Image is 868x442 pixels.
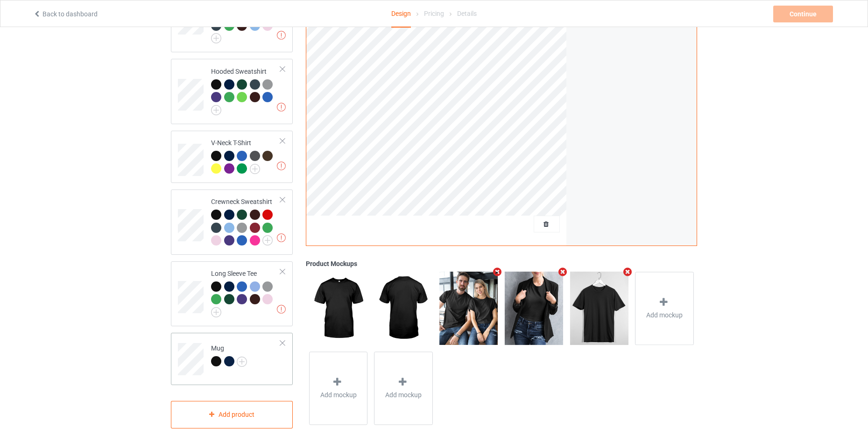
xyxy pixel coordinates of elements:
[171,189,293,255] div: Crewneck Sweatshirt
[374,352,433,425] div: Add mockup
[250,164,260,174] img: svg+xml;base64,PD94bWwgdmVyc2lvbj0iMS4wIiBlbmNvZGluZz0iVVRGLTgiPz4KPHN2ZyB3aWR0aD0iMjJweCIgaGVpZ2...
[211,197,281,245] div: Crewneck Sweatshirt
[492,267,503,277] i: Remove mockup
[211,33,221,43] img: svg+xml;base64,PD94bWwgdmVyc2lvbj0iMS4wIiBlbmNvZGluZz0iVVRGLTgiPz4KPHN2ZyB3aWR0aD0iMjJweCIgaGVpZ2...
[439,272,498,344] img: regular.jpg
[211,307,221,317] img: svg+xml;base64,PD94bWwgdmVyc2lvbj0iMS4wIiBlbmNvZGluZz0iVVRGLTgiPz4KPHN2ZyB3aWR0aD0iMjJweCIgaGVpZ2...
[557,267,568,277] i: Remove mockup
[277,161,286,170] img: exclamation icon
[646,310,683,320] span: Add mockup
[306,259,697,268] div: Product Mockups
[277,233,286,242] img: exclamation icon
[33,10,98,18] a: Back to dashboard
[277,305,286,314] img: exclamation icon
[505,272,563,344] img: regular.jpg
[171,261,293,326] div: Long Sleeve Tee
[277,103,286,112] img: exclamation icon
[171,59,293,124] div: Hooded Sweatshirt
[277,31,286,40] img: exclamation icon
[391,0,411,28] div: Design
[211,105,221,115] img: svg+xml;base64,PD94bWwgdmVyc2lvbj0iMS4wIiBlbmNvZGluZz0iVVRGLTgiPz4KPHN2ZyB3aWR0aD0iMjJweCIgaGVpZ2...
[309,352,368,425] div: Add mockup
[211,67,281,112] div: Hooded Sweatshirt
[457,0,477,27] div: Details
[622,267,634,277] i: Remove mockup
[570,272,628,344] img: regular.jpg
[320,391,357,400] span: Add mockup
[211,344,247,366] div: Mug
[211,138,281,173] div: V-Neck T-Shirt
[309,272,367,344] img: regular.jpg
[424,0,444,27] div: Pricing
[171,333,293,385] div: Mug
[237,357,247,367] img: svg+xml;base64,PD94bWwgdmVyc2lvbj0iMS4wIiBlbmNvZGluZz0iVVRGLTgiPz4KPHN2ZyB3aWR0aD0iMjJweCIgaGVpZ2...
[385,391,422,400] span: Add mockup
[211,269,281,314] div: Long Sleeve Tee
[374,272,432,344] img: regular.jpg
[635,272,694,345] div: Add mockup
[171,401,293,428] div: Add product
[171,131,293,183] div: V-Neck T-Shirt
[262,235,273,246] img: svg+xml;base64,PD94bWwgdmVyc2lvbj0iMS4wIiBlbmNvZGluZz0iVVRGLTgiPz4KPHN2ZyB3aWR0aD0iMjJweCIgaGVpZ2...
